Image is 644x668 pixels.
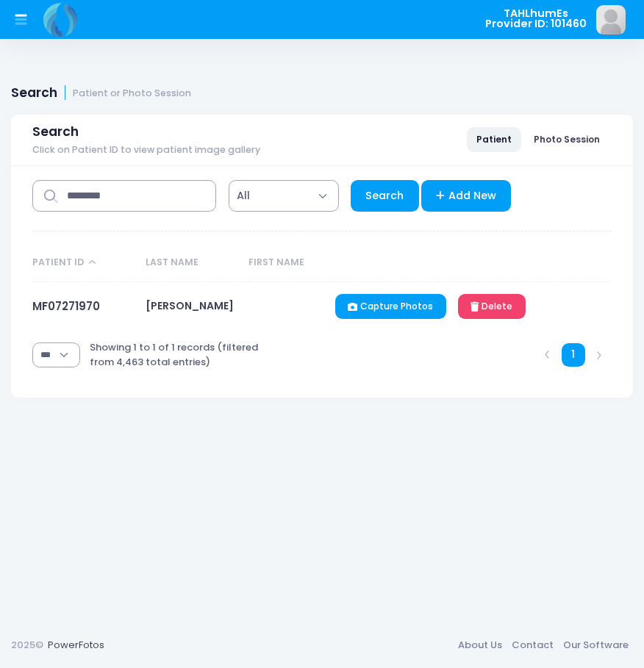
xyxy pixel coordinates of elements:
[146,298,234,313] span: [PERSON_NAME]
[32,298,100,314] a: MF07271970
[11,638,43,652] span: 2025©
[11,85,191,101] h1: Search
[562,343,586,367] a: 1
[507,632,558,658] a: Contact
[48,638,104,652] a: PowerFotos
[32,124,79,140] span: Search
[73,88,191,99] small: Patient or Photo Session
[335,294,446,319] a: Capture Photos
[421,180,512,212] a: Add New
[453,632,507,658] a: About Us
[596,5,626,35] img: image
[32,145,260,156] span: Click on Patient ID to view patient image gallery
[351,180,419,212] a: Search
[32,244,138,282] th: Patient ID: activate to sort column descending
[138,244,241,282] th: Last Name: activate to sort column ascending
[524,127,609,152] a: Photo Session
[241,244,328,282] th: First Name: activate to sort column ascending
[40,1,81,38] img: Logo
[90,331,267,378] div: Showing 1 to 1 of 1 records (filtered from 4,463 total entries)
[229,180,339,212] span: All
[237,188,250,204] span: All
[458,294,526,319] a: Delete
[467,127,521,152] a: Patient
[558,632,633,658] a: Our Software
[485,8,587,29] span: TAHLhumEs Provider ID: 101460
